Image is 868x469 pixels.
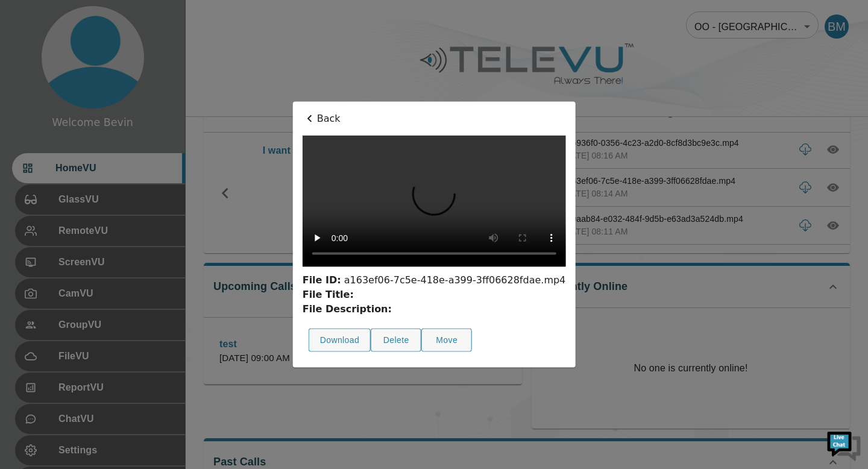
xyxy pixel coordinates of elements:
button: Delete [371,329,421,352]
textarea: Type your message and hit 'Enter' [6,329,230,371]
strong: File Description: [303,303,392,315]
img: Chat Widget [826,427,862,463]
div: Minimize live chat window [198,6,227,35]
button: Move [421,329,472,352]
div: Chat with us now [63,63,203,79]
span: We're online! [70,152,166,274]
strong: File ID: [303,274,341,286]
p: Back [303,112,566,126]
div: a163ef06-7c5e-418e-a399-3ff06628fdae.mp4 [303,273,566,288]
button: Download [309,329,371,352]
img: d_736959983_company_1615157101543_736959983 [20,56,51,86]
strong: File Title: [303,289,354,300]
